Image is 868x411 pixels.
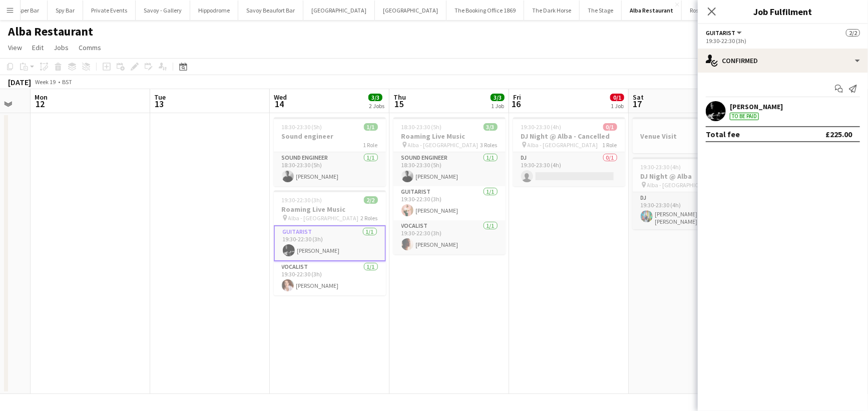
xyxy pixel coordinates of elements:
button: Savoy - Gallery [136,1,190,20]
span: Alba - [GEOGRAPHIC_DATA] [408,141,479,149]
app-card-role: Sound Engineer1/118:30-23:30 (5h)[PERSON_NAME] [393,152,506,186]
span: 19:30-22:30 (3h) [282,196,322,204]
div: £225.00 [825,129,852,139]
app-job-card: 19:30-23:30 (4h)1/1DJ Night @ Alba Alba - [GEOGRAPHIC_DATA]1 RoleDJ1/119:30-23:30 (4h)[PERSON_NAM... [633,157,745,229]
span: Tue [154,93,166,102]
app-card-role: DJ0/119:30-23:30 (4h) [513,152,625,186]
div: [DATE] [8,77,31,87]
h1: Alba Restaurant [8,24,93,39]
h3: Venue Visit [633,132,745,141]
span: Thu [393,93,406,102]
button: Hippodrome [190,1,238,20]
span: 14 [272,98,287,110]
app-job-card: 18:30-23:30 (5h)1/1Sound engineer1 RoleSound Engineer1/118:30-23:30 (5h)[PERSON_NAME] [274,117,386,186]
div: 1 Job [611,102,624,110]
a: Comms [75,41,105,54]
app-card-role: Vocalist1/119:30-22:30 (3h)[PERSON_NAME] [393,220,506,254]
button: The Dark Horse [524,1,580,20]
app-job-card: 19:30-23:30 (4h)0/1DJ Night @ Alba - Cancelled Alba - [GEOGRAPHIC_DATA]1 RoleDJ0/119:30-23:30 (4h) [513,117,625,186]
span: 3/3 [368,94,382,101]
span: View [8,43,22,52]
span: 15 [392,98,406,110]
span: 16 [512,98,521,110]
span: Fri [513,93,521,102]
button: Alba Restaurant [622,1,682,20]
div: 19:30-22:30 (3h) [706,37,860,45]
span: 0/1 [610,94,624,101]
span: 3 Roles [481,141,498,149]
div: [PERSON_NAME] [730,102,783,111]
h3: DJ Night @ Alba - Cancelled [513,132,625,141]
h3: Roaming Live Music [393,132,506,141]
h3: Sound engineer [274,132,386,141]
span: 1/1 [364,123,378,131]
span: Mon [35,93,48,102]
div: BST [62,78,72,86]
button: Rosewood [GEOGRAPHIC_DATA] [682,1,780,20]
button: Savoy Beaufort Bar [238,1,303,20]
button: [GEOGRAPHIC_DATA] [375,1,447,20]
span: 1 Role [363,141,378,149]
h3: Roaming Live Music [274,205,386,214]
a: Edit [28,41,48,54]
div: 2 Jobs [369,102,384,110]
span: 19:30-23:30 (4h) [521,123,562,131]
span: Edit [32,43,44,52]
a: Jobs [50,41,73,54]
span: 12 [33,98,48,110]
button: Guitarist [706,29,743,37]
span: Jobs [54,43,69,52]
div: Confirmed [698,49,868,73]
button: The Stage [580,1,622,20]
span: Sat [633,93,644,102]
button: Private Events [83,1,136,20]
h3: Job Fulfilment [698,5,868,18]
span: 3/3 [484,123,498,131]
div: To be paid [730,113,759,120]
app-card-role: Sound Engineer1/118:30-23:30 (5h)[PERSON_NAME] [274,152,386,186]
app-card-role: Guitarist1/119:30-22:30 (3h)[PERSON_NAME] [274,225,386,261]
a: View [4,41,26,54]
span: Comms [79,43,101,52]
div: 1 Job [491,102,504,110]
button: The Booking Office 1869 [447,1,524,20]
span: 1 Role [603,141,617,149]
span: 2/2 [846,29,860,37]
app-job-card: 18:30-23:30 (5h)3/3Roaming Live Music Alba - [GEOGRAPHIC_DATA]3 RolesSound Engineer1/118:30-23:30... [393,117,506,254]
button: [GEOGRAPHIC_DATA] [303,1,375,20]
span: Alba - [GEOGRAPHIC_DATA] [288,214,359,222]
span: 2/2 [364,196,378,204]
span: Guitarist [706,29,735,37]
div: Total fee [706,129,740,139]
span: Week 19 [33,78,58,86]
app-card-role: DJ1/119:30-23:30 (4h)[PERSON_NAME] [PERSON_NAME] [633,192,745,229]
span: 2 Roles [361,214,378,222]
span: Wed [274,93,287,102]
span: 3/3 [491,94,505,101]
span: 19:30-23:30 (4h) [641,163,681,171]
span: 18:30-23:30 (5h) [401,123,442,131]
app-card-role: Guitarist1/119:30-22:30 (3h)[PERSON_NAME] [393,186,506,220]
span: 17 [631,98,644,110]
span: 13 [153,98,166,110]
span: 18:30-23:30 (5h) [282,123,322,131]
button: Spy Bar [48,1,83,20]
app-job-card: Venue Visit [633,117,745,153]
span: 0/1 [603,123,617,131]
span: Alba - [GEOGRAPHIC_DATA] [647,181,718,189]
h3: DJ Night @ Alba [633,172,745,181]
span: Alba - [GEOGRAPHIC_DATA] [528,141,598,149]
app-job-card: 19:30-22:30 (3h)2/2Roaming Live Music Alba - [GEOGRAPHIC_DATA]2 RolesGuitarist1/119:30-22:30 (3h)... [274,190,386,295]
app-card-role: Vocalist1/119:30-22:30 (3h)[PERSON_NAME] [274,261,386,295]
